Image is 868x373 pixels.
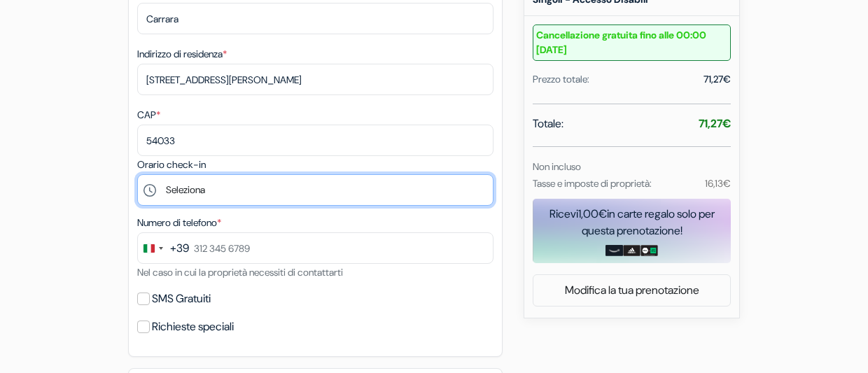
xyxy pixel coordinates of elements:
small: 16,13€ [705,177,731,190]
button: Change country, selected Italy (+39) [138,233,189,263]
label: CAP [137,108,160,122]
img: amazon-card-no-text.png [605,245,623,256]
label: Orario check-in [137,157,206,172]
label: Numero di telefono [137,216,221,230]
label: Indirizzo di residenza [137,47,227,62]
small: Cancellazione gratuita fino alle 00:00 [DATE] [533,24,731,61]
div: Ricevi in carte regalo solo per questa prenotazione! [533,206,731,239]
span: 1,00€ [578,206,607,221]
small: Tasse e imposte di proprietà: [533,177,652,190]
small: Nel caso in cui la proprietà necessiti di contattarti [137,266,343,279]
img: uber-uber-eats-card.png [640,245,658,256]
span: Totale: [533,115,563,132]
div: +39 [170,240,189,257]
input: 312 345 6789 [137,232,493,264]
label: SMS Gratuiti [152,289,211,309]
a: Modifica la tua prenotazione [533,277,730,304]
div: 71,27€ [703,72,731,87]
small: Non incluso [533,160,581,173]
img: adidas-card.png [623,245,640,256]
div: Prezzo totale: [533,72,589,87]
label: Richieste speciali [152,317,234,337]
strong: 71,27€ [699,116,731,131]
